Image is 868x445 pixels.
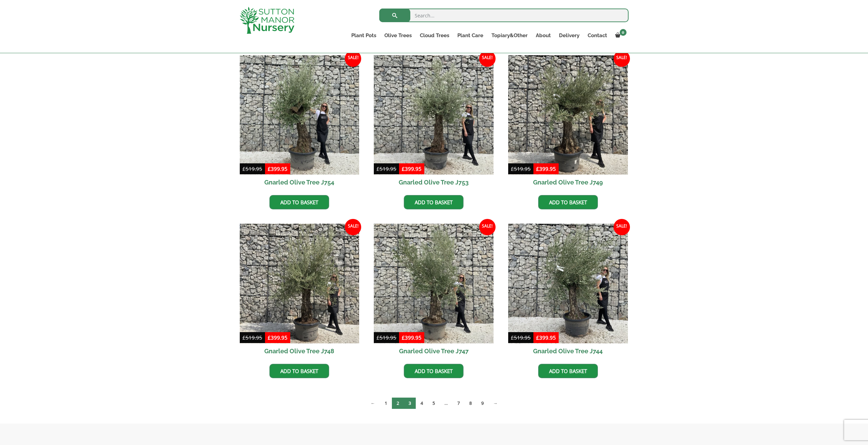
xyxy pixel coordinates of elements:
a: Plant Pots [347,31,380,40]
bdi: 399.95 [402,334,422,341]
a: Add to basket: “Gnarled Olive Tree J744” [538,364,598,378]
img: logo [240,7,294,34]
img: Gnarled Olive Tree J747 [374,224,494,343]
bdi: 399.95 [268,165,288,172]
a: ← [366,398,380,409]
a: Sale! Gnarled Olive Tree J748 [240,224,359,359]
img: Gnarled Olive Tree J748 [240,224,359,343]
a: Sale! Gnarled Olive Tree J753 [374,55,494,190]
span: £ [536,165,539,172]
span: £ [242,165,246,172]
a: 0 [611,31,629,40]
a: About [532,31,555,40]
img: Gnarled Olive Tree J753 [374,55,494,175]
a: Page 8 [465,398,476,409]
img: Gnarled Olive Tree J749 [508,55,628,175]
span: Sale! [345,50,361,67]
a: Olive Trees [380,31,416,40]
span: £ [268,334,271,341]
a: Add to basket: “Gnarled Olive Tree J749” [538,195,598,209]
span: Sale! [614,219,630,235]
a: Topiary&Other [487,31,532,40]
a: Page 1 [380,398,392,409]
span: Sale! [479,219,496,235]
a: Cloud Trees [416,31,453,40]
bdi: 519.95 [377,165,396,172]
img: Gnarled Olive Tree J754 [240,55,359,175]
a: Sale! Gnarled Olive Tree J747 [374,224,494,359]
span: £ [377,165,380,172]
bdi: 399.95 [402,165,422,172]
span: £ [268,165,271,172]
span: Sale! [614,50,630,67]
span: Sale! [479,50,496,67]
bdi: 399.95 [268,334,288,341]
a: Sale! Gnarled Olive Tree J749 [508,55,628,190]
bdi: 519.95 [511,165,531,172]
nav: Product Pagination [240,397,629,412]
a: Page 5 [428,398,440,409]
bdi: 399.95 [536,334,556,341]
span: £ [377,334,380,341]
h2: Gnarled Olive Tree J744 [508,343,628,359]
h2: Gnarled Olive Tree J754 [240,175,359,190]
a: Contact [584,31,611,40]
a: Plant Care [453,31,487,40]
span: £ [402,165,405,172]
a: Delivery [555,31,584,40]
span: £ [402,334,405,341]
a: → [488,398,502,409]
bdi: 519.95 [242,334,262,341]
img: Gnarled Olive Tree J744 [508,224,628,343]
a: Page 4 [416,398,428,409]
a: Add to basket: “Gnarled Olive Tree J747” [404,364,464,378]
bdi: 399.95 [536,165,556,172]
span: … [440,398,453,409]
a: Sale! Gnarled Olive Tree J754 [240,55,359,190]
a: Page 3 [404,398,416,409]
bdi: 519.95 [511,334,531,341]
span: £ [242,334,246,341]
span: £ [511,334,514,341]
bdi: 519.95 [242,165,262,172]
a: Add to basket: “Gnarled Olive Tree J754” [269,195,329,209]
span: £ [536,334,539,341]
h2: Gnarled Olive Tree J747 [374,343,494,359]
span: Sale! [345,219,361,235]
bdi: 519.95 [377,334,396,341]
a: Sale! Gnarled Olive Tree J744 [508,224,628,359]
a: Add to basket: “Gnarled Olive Tree J753” [404,195,464,209]
span: Page 2 [392,398,404,409]
h2: Gnarled Olive Tree J749 [508,175,628,190]
span: 0 [620,29,627,36]
a: Page 7 [453,398,465,409]
a: Add to basket: “Gnarled Olive Tree J748” [269,364,329,378]
input: Search... [379,9,629,22]
h2: Gnarled Olive Tree J753 [374,175,494,190]
span: £ [511,165,514,172]
a: Page 9 [476,398,488,409]
h2: Gnarled Olive Tree J748 [240,343,359,359]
